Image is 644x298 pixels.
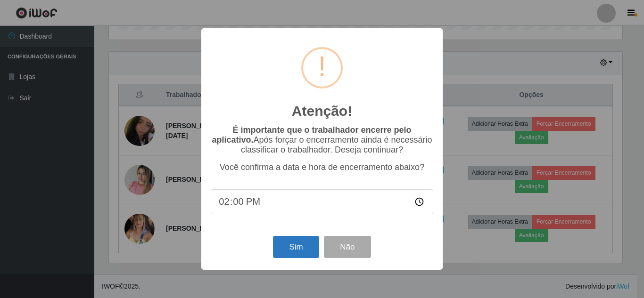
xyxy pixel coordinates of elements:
[292,103,352,120] h2: Atenção!
[273,236,319,258] button: Sim
[324,236,371,258] button: Não
[212,125,411,145] b: É importante que o trabalhador encerre pelo aplicativo.
[211,125,433,155] p: Após forçar o encerramento ainda é necessário classificar o trabalhador. Deseja continuar?
[211,162,433,172] p: Você confirma a data e hora de encerramento abaixo?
